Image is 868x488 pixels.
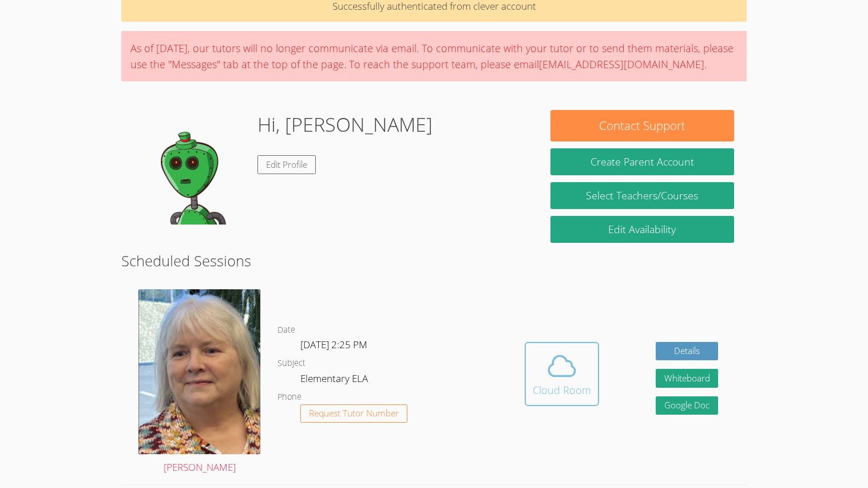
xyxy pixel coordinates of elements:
[138,289,260,476] a: [PERSON_NAME]
[533,382,591,398] div: Cloud Room
[121,250,746,271] h2: Scheduled Sessions
[656,342,719,361] a: Details
[134,110,248,225] img: default.png
[550,148,734,175] button: Create Parent Account
[550,216,734,243] a: Edit Availability
[656,396,719,415] a: Google Doc
[525,342,599,406] button: Cloud Room
[656,369,719,388] button: Whiteboard
[309,409,399,418] span: Request Tutor Number
[300,338,367,351] span: [DATE] 2:25 PM
[257,155,316,174] a: Edit Profile
[121,31,746,81] div: As of [DATE], our tutors will no longer communicate via email. To communicate with your tutor or ...
[278,356,306,371] dt: Subject
[550,182,734,209] a: Select Teachers/Courses
[278,390,302,404] dt: Phone
[300,371,370,390] dd: Elementary ELA
[278,323,295,337] dt: Date
[550,110,734,141] button: Contact Support
[300,404,407,423] button: Request Tutor Number
[257,110,433,139] h1: Hi, [PERSON_NAME]
[138,289,260,454] img: Screen%20Shot%202022-10-08%20at%202.27.06%20PM.png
